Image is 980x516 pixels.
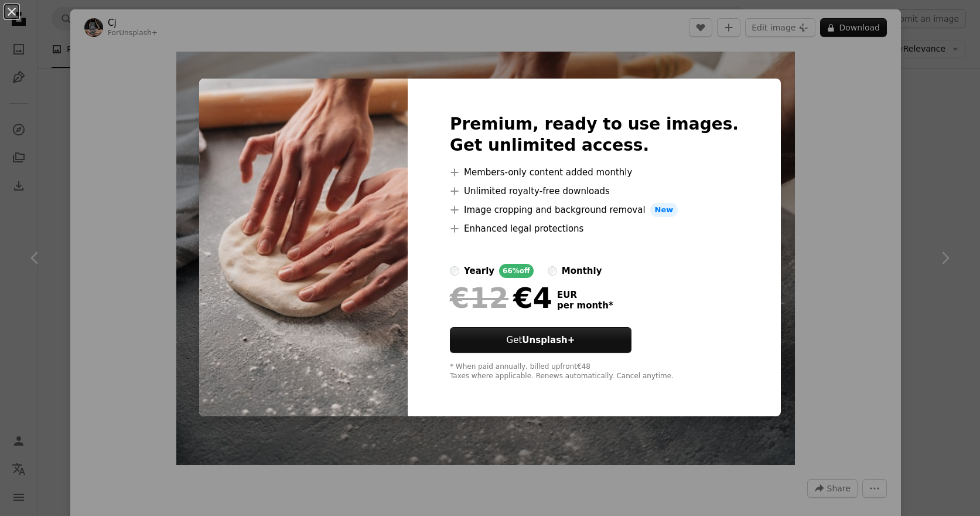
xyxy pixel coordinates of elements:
input: monthly [548,266,557,276]
li: Members-only content added monthly [450,165,739,179]
span: New [650,203,678,217]
span: per month * [557,300,613,311]
span: €12 [450,283,508,313]
li: Image cropping and background removal [450,203,739,217]
input: yearly66%off [450,266,459,276]
span: EUR [557,290,613,300]
div: 66% off [499,264,534,278]
h2: Premium, ready to use images. Get unlimited access. [450,114,739,156]
button: GetUnsplash+ [450,327,631,353]
strong: Unsplash+ [522,335,575,345]
img: premium_photo-1675103910494-e32d2945729e [199,79,408,416]
li: Enhanced legal protections [450,222,739,236]
div: yearly [464,264,494,278]
div: €4 [450,283,552,313]
li: Unlimited royalty-free downloads [450,184,739,198]
div: * When paid annually, billed upfront €48 Taxes where applicable. Renews automatically. Cancel any... [450,362,739,381]
div: monthly [562,264,602,278]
